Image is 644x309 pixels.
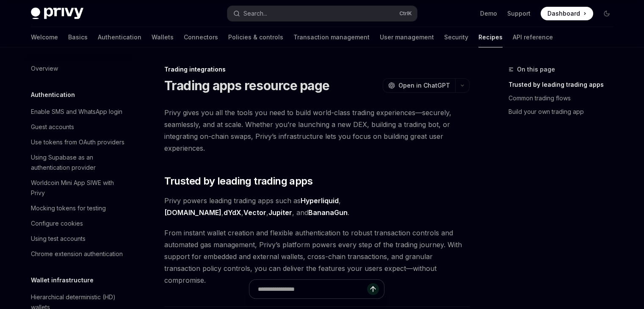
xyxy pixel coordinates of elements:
[31,178,127,198] div: Worldcoin Mini App SIWE with Privy
[31,90,75,100] h5: Authentication
[164,227,470,286] span: From instant wallet creation and flexible authentication to robust transaction controls and autom...
[31,8,83,19] img: dark logo
[31,63,58,74] div: Overview
[513,27,553,47] a: API reference
[24,61,133,76] a: Overview
[600,7,614,20] button: Toggle dark mode
[31,137,124,147] div: Use tokens from OAuth providers
[541,7,593,20] a: Dashboard
[31,27,58,47] a: Welcome
[31,107,122,117] div: Enable SMS and WhatsApp login
[509,105,620,119] a: Build your own trading app
[68,27,88,47] a: Basics
[399,10,412,17] span: Ctrl K
[24,175,133,201] a: Worldcoin Mini App SIWE with Privy
[31,249,123,259] div: Chrome extension authentication
[509,78,620,91] a: Trusted by leading trading apps
[367,283,379,295] button: Send message
[31,203,106,213] div: Mocking tokens for testing
[164,65,470,74] div: Trading integrations
[478,27,503,47] a: Recipes
[224,208,241,217] a: dYdX
[31,234,86,244] div: Using test accounts
[380,27,434,47] a: User management
[398,81,450,90] span: Open in ChatGPT
[480,9,497,18] a: Demo
[164,208,221,217] a: [DOMAIN_NAME]
[517,64,555,74] span: On this page
[164,78,330,93] h1: Trading apps resource page
[268,208,292,217] a: Jupiter
[24,150,133,175] a: Using Supabase as an authentication provider
[31,152,127,173] div: Using Supabase as an authentication provider
[152,27,174,47] a: Wallets
[308,208,348,217] a: BananaGun
[184,27,218,47] a: Connectors
[164,195,470,218] span: Privy powers leading trading apps such as , , , , , and .
[31,122,74,132] div: Guest accounts
[24,135,133,150] a: Use tokens from OAuth providers
[164,107,470,154] span: Privy gives you all the tools you need to build world-class trading experiences—securely, seamles...
[507,9,531,18] a: Support
[383,78,455,93] button: Open in ChatGPT
[301,196,339,205] a: Hyperliquid
[227,6,417,21] button: Search...CtrlK
[547,9,580,18] span: Dashboard
[24,246,133,262] a: Chrome extension authentication
[293,27,370,47] a: Transaction management
[24,201,133,216] a: Mocking tokens for testing
[98,27,141,47] a: Authentication
[31,218,83,229] div: Configure cookies
[164,174,312,188] span: Trusted by leading trading apps
[243,208,266,217] a: Vector
[228,27,283,47] a: Policies & controls
[24,231,133,246] a: Using test accounts
[444,27,468,47] a: Security
[243,8,267,19] div: Search...
[24,216,133,231] a: Configure cookies
[24,119,133,135] a: Guest accounts
[509,91,620,105] a: Common trading flows
[24,104,133,119] a: Enable SMS and WhatsApp login
[31,275,94,285] h5: Wallet infrastructure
